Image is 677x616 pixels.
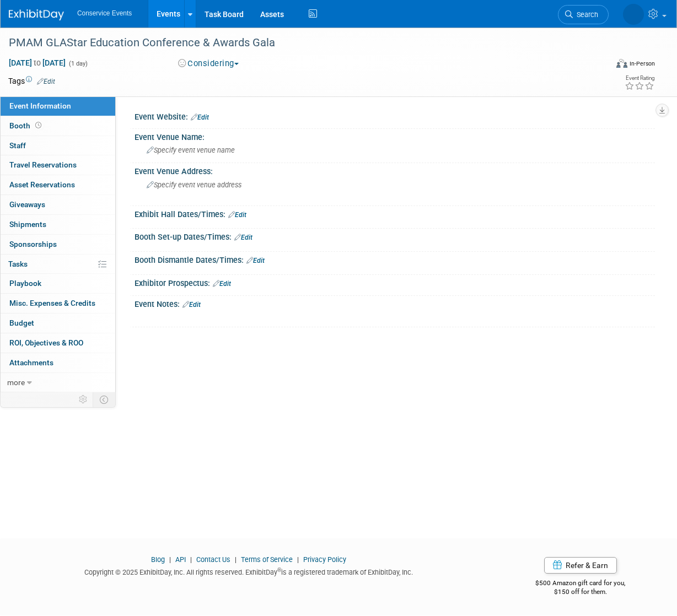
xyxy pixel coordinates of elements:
a: Terms of Service [241,555,293,564]
span: Search [573,10,598,19]
td: Personalize Event Tab Strip [74,392,93,407]
a: Booth [1,116,115,136]
a: Edit [213,280,231,288]
div: Exhibit Hall Dates/Times: [135,206,655,220]
a: Budget [1,314,115,333]
div: PMAM GLAStar Education Conference & Awards Gala [5,33,600,53]
div: Event Website: [135,109,655,123]
button: Considering [174,58,243,69]
a: Tasks [1,255,115,274]
div: $500 Amazon gift card for you, [506,571,655,597]
a: Giveaways [1,195,115,214]
a: API [175,555,186,564]
span: Sponsorships [9,240,57,248]
sup: ® [277,567,281,573]
div: Copyright © 2025 ExhibitDay, Inc. All rights reserved. ExhibitDay is a registered trademark of Ex... [8,565,489,577]
a: Edit [191,114,209,121]
a: Event Information [1,96,115,116]
span: Booth not reserved yet [33,121,44,129]
td: Tags [8,75,55,87]
a: Staff [1,136,115,155]
td: Toggle Event Tabs [93,392,116,407]
div: In-Person [629,60,655,68]
span: Specify event venue address [147,181,241,189]
span: | [166,555,174,564]
div: Booth Dismantle Dates/Times: [135,252,655,266]
div: Event Rating [625,75,654,81]
a: Attachments [1,353,115,372]
a: Edit [182,301,201,309]
a: Contact Us [196,555,230,564]
a: Edit [234,234,252,241]
span: (1 day) [68,60,88,67]
a: more [1,373,115,392]
div: Event Venue Address: [135,163,655,177]
span: Giveaways [9,200,45,209]
span: more [7,378,25,387]
a: Search [558,5,609,24]
a: Edit [37,78,55,85]
img: Amiee Griffey [623,4,644,25]
div: $150 off for them. [506,587,655,597]
span: Travel Reservations [9,160,77,169]
span: | [294,555,302,564]
span: | [232,555,239,564]
a: Shipments [1,215,115,234]
span: [DATE] [DATE] [8,58,66,68]
span: Tasks [8,260,28,268]
span: Playbook [9,279,41,288]
span: Misc. Expenses & Credits [9,299,95,307]
span: Shipments [9,220,46,229]
a: Refer & Earn [544,557,617,574]
a: Blog [151,555,165,564]
a: Sponsorships [1,235,115,254]
span: Event Information [9,101,71,110]
div: Event Notes: [135,296,655,310]
a: ROI, Objectives & ROO [1,333,115,353]
a: Travel Reservations [1,155,115,175]
img: ExhibitDay [9,9,64,20]
a: Asset Reservations [1,175,115,194]
a: Playbook [1,274,115,293]
span: Booth [9,121,44,130]
img: Format-Inperson.png [616,59,627,68]
span: Staff [9,141,26,150]
span: to [32,58,42,67]
span: | [187,555,195,564]
span: Attachments [9,358,53,367]
div: Event Venue Name: [135,129,655,143]
div: Exhibitor Prospectus: [135,275,655,289]
span: Budget [9,318,34,327]
span: Conservice Events [77,9,132,17]
a: Misc. Expenses & Credits [1,294,115,313]
a: Edit [228,211,246,219]
div: Event Format [561,57,655,74]
span: Asset Reservations [9,180,75,189]
span: ROI, Objectives & ROO [9,338,83,347]
span: Specify event venue name [147,146,235,154]
a: Privacy Policy [303,555,346,564]
div: Booth Set-up Dates/Times: [135,229,655,243]
a: Edit [246,257,265,264]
